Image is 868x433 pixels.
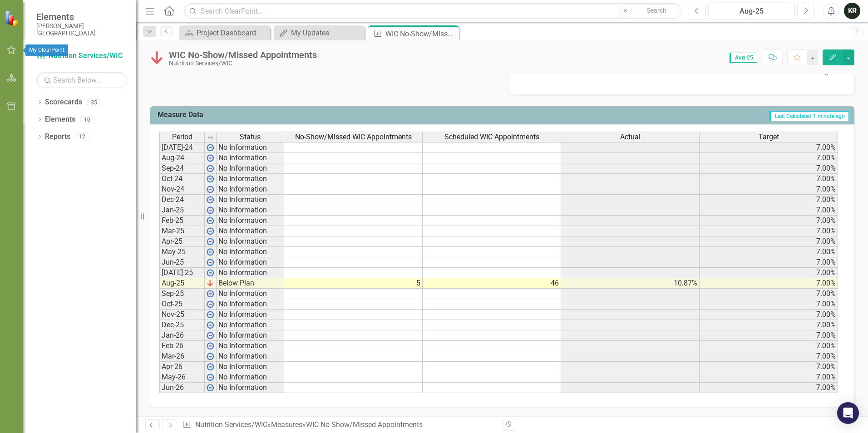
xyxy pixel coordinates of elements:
td: No Information [217,236,284,247]
img: wPkqUstsMhMTgAAAABJRU5ErkJggg== [207,248,214,256]
span: Period [172,133,192,141]
div: Nutrition Services/WIC [169,60,317,67]
td: 7.00% [700,362,838,372]
td: Sep-24 [159,163,205,174]
td: May-26 [159,372,205,383]
div: KR [844,3,860,19]
div: WIC No-Show/Missed Appointments [169,50,317,60]
img: Below Plan [150,50,164,65]
td: 7.00% [700,320,838,330]
img: wPkqUstsMhMTgAAAABJRU5ErkJggg== [207,363,214,370]
td: No Information [217,362,284,372]
img: wPkqUstsMhMTgAAAABJRU5ErkJggg== [207,154,214,162]
img: wPkqUstsMhMTgAAAABJRU5ErkJggg== [207,332,214,339]
a: Scorecards [45,97,82,108]
span: Target [759,133,779,141]
span: Aug-25 [730,53,757,63]
td: No Information [217,163,284,174]
td: Mar-25 [159,226,205,236]
a: Project Dashboard [182,27,268,39]
td: No Information [217,195,284,205]
img: wPkqUstsMhMTgAAAABJRU5ErkJggg== [207,269,214,276]
span: Last Calculated 1 minute ago [769,111,849,121]
td: No Information [217,330,284,341]
td: No Information [217,268,284,278]
small: [PERSON_NAME][GEOGRAPHIC_DATA] [36,22,127,37]
img: wPkqUstsMhMTgAAAABJRU5ErkJggg== [207,227,214,235]
td: 7.00% [700,174,838,184]
td: No Information [217,153,284,163]
td: No Information [217,184,284,195]
img: wPkqUstsMhMTgAAAABJRU5ErkJggg== [207,290,214,297]
div: » » [182,420,495,430]
td: No Information [217,299,284,310]
span: Actual [620,133,641,141]
img: wPkqUstsMhMTgAAAABJRU5ErkJggg== [207,384,214,391]
td: [DATE]-24 [159,142,205,153]
img: wPkqUstsMhMTgAAAABJRU5ErkJggg== [207,259,214,266]
img: wPkqUstsMhMTgAAAABJRU5ErkJggg== [207,238,214,245]
div: Open Intercom Messenger [837,402,859,424]
img: wPkqUstsMhMTgAAAABJRU5ErkJggg== [207,144,214,151]
img: wPkqUstsMhMTgAAAABJRU5ErkJggg== [207,175,214,182]
td: Dec-25 [159,320,205,330]
div: Aug-25 [711,6,792,17]
td: 5 [284,278,423,289]
button: Search [634,5,680,17]
td: No Information [217,372,284,383]
a: Nutrition Services/WIC [36,51,127,61]
img: wPkqUstsMhMTgAAAABJRU5ErkJggg== [207,207,214,214]
div: 35 [87,98,101,106]
div: My ClearPoint [25,44,68,56]
img: wPkqUstsMhMTgAAAABJRU5ErkJggg== [207,217,214,224]
td: No Information [217,174,284,184]
td: No Information [217,226,284,236]
td: [DATE]-25 [159,268,205,278]
td: Sep-25 [159,289,205,299]
td: Nov-24 [159,184,205,195]
td: 7.00% [700,372,838,383]
td: 10.87% [561,278,700,289]
td: 7.00% [700,226,838,236]
img: wPkqUstsMhMTgAAAABJRU5ErkJggg== [207,165,214,172]
img: 8DAGhfEEPCf229AAAAAElFTkSuQmCC [207,134,214,141]
td: 7.00% [700,184,838,195]
a: Reports [45,132,70,142]
td: 7.00% [700,195,838,205]
h3: Measure Data [158,111,409,119]
td: 7.00% [700,205,838,216]
td: Nov-25 [159,310,205,320]
span: Status [240,133,261,141]
td: No Information [217,351,284,362]
td: 7.00% [700,163,838,174]
span: Scheduled WIC Appointments [444,133,539,141]
td: Dec-24 [159,195,205,205]
td: 7.00% [700,236,838,247]
td: 7.00% [700,278,838,289]
img: KIVvID6XQLnem7Jwd5RGsJlsyZvnEO8ojW1w+8UqMjn4yonOQRrQskXCXGmASKTRYCiTqJOcojskkyr07L4Z+PfWUOM8Y5yiO... [207,280,214,287]
td: 7.00% [700,257,838,268]
td: No Information [217,320,284,330]
td: No Information [217,216,284,226]
td: No Information [217,310,284,320]
td: Apr-26 [159,362,205,372]
td: 7.00% [700,289,838,299]
a: Nutrition Services/WIC [195,420,267,429]
img: wPkqUstsMhMTgAAAABJRU5ErkJggg== [207,374,214,381]
td: Below Plan [217,278,284,289]
td: Oct-24 [159,174,205,184]
td: 7.00% [700,330,838,341]
td: 7.00% [700,216,838,226]
img: wPkqUstsMhMTgAAAABJRU5ErkJggg== [207,196,214,203]
td: 7.00% [700,153,838,163]
input: Search Below... [36,72,127,88]
td: No Information [217,289,284,299]
a: My Updates [276,27,362,39]
div: 10 [80,116,94,123]
td: May-25 [159,247,205,257]
td: 7.00% [700,341,838,351]
td: Aug-25 [159,278,205,289]
a: Measures [271,420,302,429]
td: Jun-25 [159,257,205,268]
div: My Updates [291,27,362,39]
